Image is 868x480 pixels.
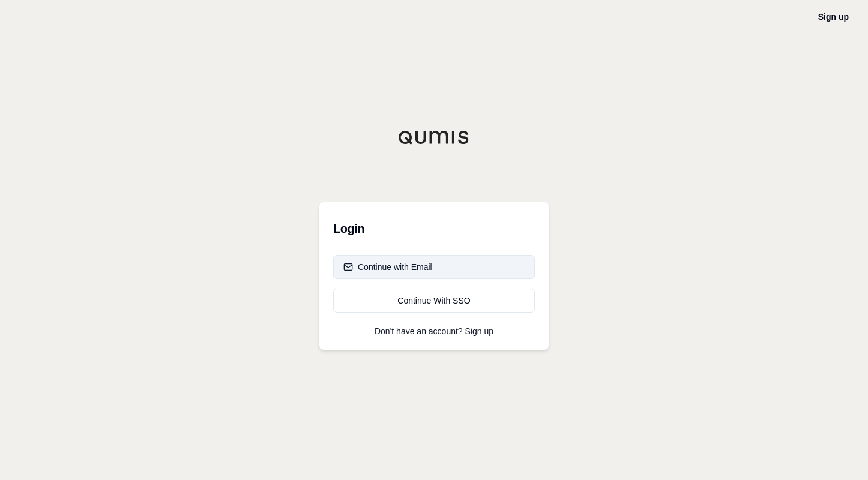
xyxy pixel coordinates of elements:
[333,289,535,313] a: Continue With SSO
[818,12,849,22] a: Sign up
[343,261,432,273] div: Continue with Email
[333,327,535,335] p: Don't have an account?
[465,326,493,336] a: Sign up
[333,255,535,279] button: Continue with Email
[333,217,535,241] h3: Login
[343,295,525,307] div: Continue With SSO
[398,130,470,145] img: Qumis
